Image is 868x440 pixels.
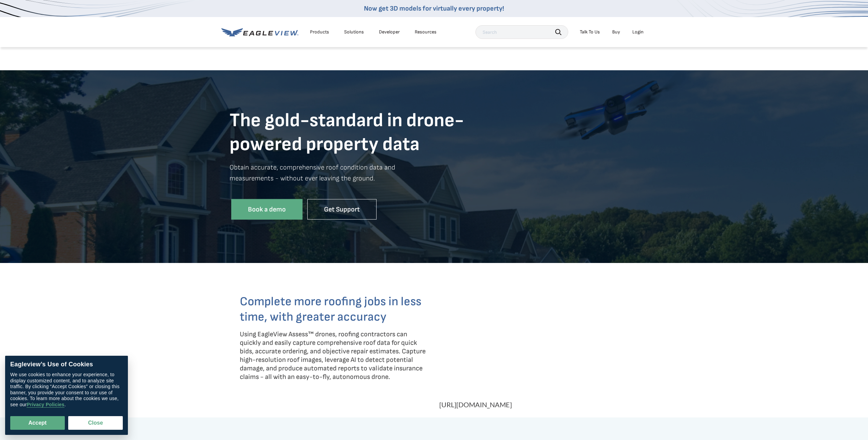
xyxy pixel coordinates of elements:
button: Accept [10,416,65,430]
div: Login [632,29,644,35]
a: Buy [612,29,620,35]
div: Eagleview’s Use of Cookies [10,361,123,368]
div: Solutions [344,29,364,35]
p: Using EagleView Assess™ drones, roofing contractors can quickly and easily capture comprehensive ... [240,330,429,381]
div: Resources [415,29,437,35]
button: Close [68,416,123,430]
a: Developer [379,29,400,35]
a: Book a demo [231,199,303,220]
a: Get Support [307,199,377,220]
div: Talk To Us [580,29,600,35]
h1: The gold-standard in drone- powered property data [230,108,639,156]
input: Search [475,25,568,39]
div: We use cookies to enhance your experience, to display customized content, and to analyze site tra... [10,372,123,408]
div: [URL][DOMAIN_NAME] [439,294,629,400]
h3: Complete more roofing jobs in less time, with greater accuracy [240,294,429,325]
p: Obtain accurate, comprehensive roof condition data and measurements - without ever leaving the gr... [230,162,639,194]
a: Privacy Policies [27,402,64,408]
a: Now get 3D models for virtually every property! [364,4,504,13]
div: Products [310,29,329,35]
